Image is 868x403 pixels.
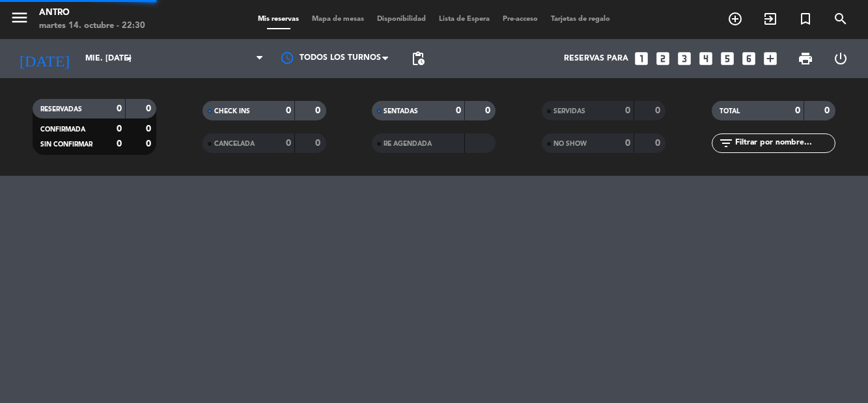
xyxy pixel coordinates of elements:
i: looks_6 [740,50,757,67]
strong: 0 [146,139,154,148]
strong: 0 [146,104,154,113]
span: CANCELADA [214,141,255,147]
i: looks_two [654,50,671,67]
strong: 0 [655,139,663,148]
strong: 0 [315,139,323,148]
span: Tarjetas de regalo [544,16,617,23]
i: arrow_drop_down [121,51,137,66]
span: Disponibilidad [371,16,432,23]
span: Mapa de mesas [305,16,371,23]
strong: 0 [824,106,832,115]
span: RE AGENDADA [384,141,432,147]
strong: 0 [286,139,291,148]
i: looks_3 [676,50,693,67]
span: TOTAL [720,108,740,115]
span: Reservas para [564,54,628,63]
span: Mis reservas [251,16,305,23]
span: SENTADAS [384,108,418,115]
div: LOG OUT [823,39,858,78]
i: looks_one [633,50,650,67]
i: exit_to_app [763,11,778,27]
strong: 0 [625,139,630,148]
span: Lista de Espera [432,16,496,23]
i: search [833,11,848,27]
span: CHECK INS [214,108,250,115]
div: martes 14. octubre - 22:30 [39,20,145,33]
i: menu [10,8,29,27]
span: SERVIDAS [553,108,585,115]
strong: 0 [286,106,291,115]
strong: 0 [117,104,122,113]
i: filter_list [718,135,734,151]
span: pending_actions [410,51,426,66]
strong: 0 [315,106,323,115]
span: RESERVADAS [40,106,82,113]
button: menu [10,8,29,32]
strong: 0 [117,124,122,133]
strong: 0 [456,106,461,115]
i: looks_5 [719,50,736,67]
span: print [798,51,813,66]
strong: 0 [655,106,663,115]
i: turned_in_not [798,11,813,27]
input: Filtrar por nombre... [734,136,835,150]
strong: 0 [625,106,630,115]
i: add_box [762,50,779,67]
strong: 0 [485,106,493,115]
strong: 0 [117,139,122,148]
strong: 0 [146,124,154,133]
i: looks_4 [697,50,714,67]
div: ANTRO [39,7,145,20]
i: add_circle_outline [727,11,743,27]
span: CONFIRMADA [40,126,85,133]
i: [DATE] [10,44,79,73]
span: NO SHOW [553,141,587,147]
i: power_settings_new [833,51,848,66]
strong: 0 [795,106,800,115]
span: Pre-acceso [496,16,544,23]
span: SIN CONFIRMAR [40,141,92,148]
